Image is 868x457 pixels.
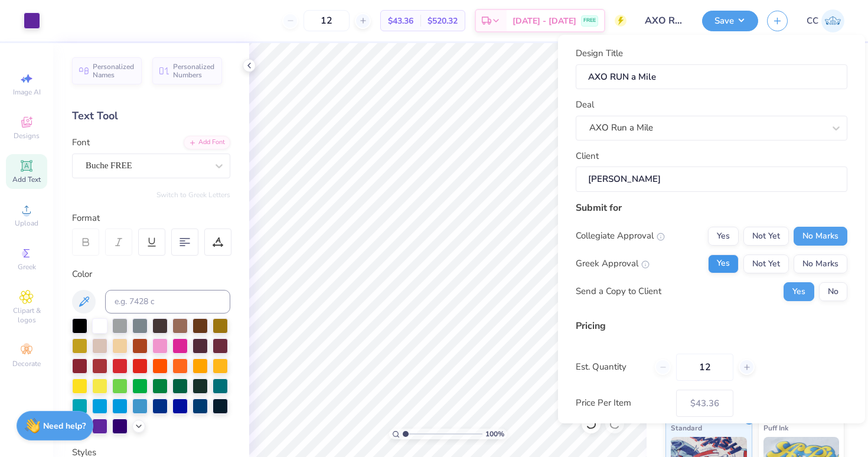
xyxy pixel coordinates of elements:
span: Designs [14,131,40,141]
button: Not Yet [743,254,789,273]
span: FREE [583,17,596,25]
label: Client [576,149,599,163]
button: No Marks [794,254,847,273]
div: Send a Copy to Client [576,285,661,298]
span: Add Text [12,175,41,184]
div: Collegiate Approval [576,229,665,243]
input: Untitled Design [635,9,693,32]
span: Personalized Names [93,63,135,79]
span: Decorate [12,359,41,368]
input: – – [676,354,733,381]
input: e.g. 7428 c [105,290,230,314]
a: CC [807,9,844,32]
div: Format [72,211,231,225]
button: Yes [784,282,814,301]
div: Add Font [184,136,230,149]
span: $520.32 [428,15,458,27]
button: No Marks [794,227,847,246]
button: Yes [708,227,739,246]
label: Price Per Item [576,396,667,410]
button: Not Yet [743,227,789,246]
div: Greek Approval [576,257,650,270]
span: 100 % [485,429,504,439]
strong: Need help? [43,420,86,432]
span: Clipart & logos [6,306,47,325]
input: – – [304,10,350,31]
div: Color [72,267,230,281]
span: $43.36 [388,15,413,27]
label: Est. Quantity [576,360,646,374]
button: Switch to Greek Letters [156,190,230,200]
span: [DATE] - [DATE] [513,15,576,27]
span: Greek [18,262,36,272]
button: No [819,282,847,301]
label: Design Title [576,47,623,60]
span: Personalized Numbers [173,63,215,79]
span: CC [807,14,818,28]
span: Standard [671,422,702,434]
label: Deal [576,98,594,112]
span: Upload [15,218,38,228]
div: Submit for [576,201,847,215]
span: Puff Ink [763,422,788,434]
button: Save [702,11,758,31]
div: Text Tool [72,108,230,124]
div: Pricing [576,319,847,333]
img: Cori Cochran [821,9,844,32]
input: e.g. Ethan Linker [576,167,847,192]
label: Font [72,136,90,149]
span: Image AI [13,87,41,97]
button: Yes [708,254,739,273]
